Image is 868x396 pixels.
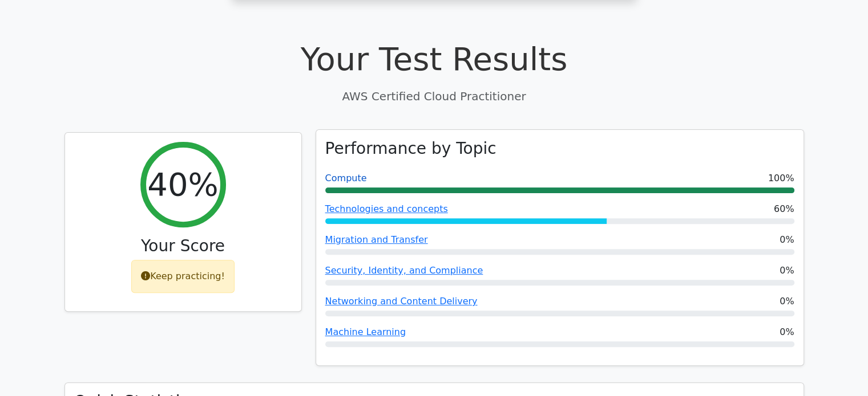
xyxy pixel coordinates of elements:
[780,264,794,277] span: 0%
[780,233,794,247] span: 0%
[147,165,218,203] h2: 40%
[780,295,794,308] span: 0%
[74,236,292,256] h3: Your Score
[325,296,478,307] a: Networking and Content Delivery
[780,325,794,339] span: 0%
[325,265,483,276] a: Security, Identity, and Compliance
[325,139,496,158] h3: Performance by Topic
[325,203,448,214] a: Technologies and concepts
[325,173,367,183] a: Compute
[131,260,235,293] div: Keep practicing!
[774,202,794,216] span: 60%
[325,326,406,337] a: Machine Learning
[768,172,794,185] span: 100%
[64,40,804,78] h1: Your Test Results
[325,234,428,245] a: Migration and Transfer
[64,88,804,105] p: AWS Certified Cloud Practitioner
